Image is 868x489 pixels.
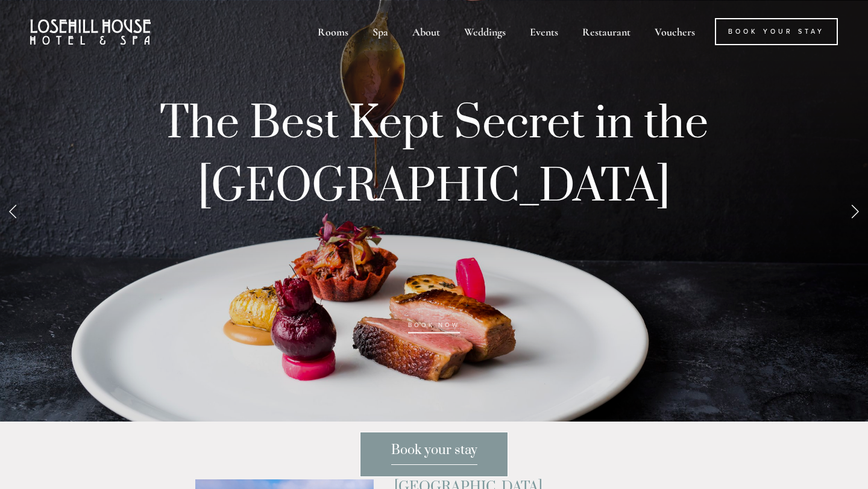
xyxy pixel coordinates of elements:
[519,18,569,45] div: Events
[362,18,399,45] div: Spa
[408,322,460,334] a: BOOK NOW
[30,19,151,45] img: Losehill House
[391,442,477,465] span: Book your stay
[360,432,508,477] a: Book your stay
[127,92,741,345] p: The Best Kept Secret in the [GEOGRAPHIC_DATA]
[715,18,838,45] a: Book Your Stay
[401,18,451,45] div: About
[571,18,641,45] div: Restaurant
[841,193,868,229] a: Next Slide
[644,18,706,45] a: Vouchers
[307,18,359,45] div: Rooms
[453,18,517,45] div: Weddings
